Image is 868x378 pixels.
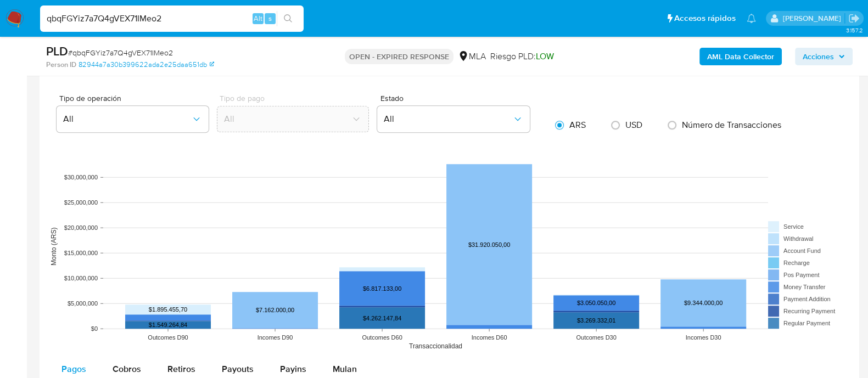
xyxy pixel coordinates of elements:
span: 3.157.2 [845,26,863,35]
button: AML Data Collector [699,48,782,65]
span: Acciones [803,48,834,65]
span: s [268,13,272,24]
span: Accesos rápidos [674,13,736,24]
button: search-icon [277,11,299,26]
span: # qbqFGYiz7a7Q4gVEX71IMeo2 [68,47,173,58]
span: Alt [254,13,262,24]
b: AML Data Collector [707,48,774,65]
b: PLD [46,42,68,60]
a: Notificaciones [747,14,756,23]
span: LOW [536,50,554,63]
a: 82944a7a30b399622ada2e25daa651db [79,60,214,70]
p: martin.degiuli@mercadolibre.com [782,13,844,24]
a: Salir [848,13,860,24]
span: Riesgo PLD: [490,50,554,63]
input: Buscar usuario o caso... [40,12,304,26]
b: Person ID [46,60,76,70]
p: OPEN - EXPIRED RESPONSE [345,49,453,64]
button: Acciones [795,48,853,65]
div: MLA [458,50,486,63]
